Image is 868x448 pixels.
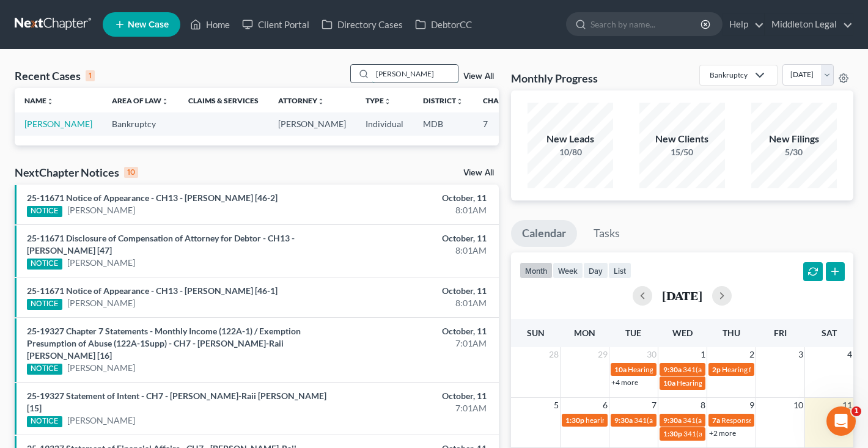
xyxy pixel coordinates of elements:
[315,13,409,35] a: Directory Cases
[86,70,95,81] div: 1
[15,68,95,83] div: Recent Cases
[342,192,487,204] div: October, 11
[178,88,268,112] th: Claims & Services
[639,146,725,158] div: 15/50
[528,132,613,146] div: New Leads
[841,398,853,413] span: 11
[27,259,62,270] div: NOTICE
[124,167,138,178] div: 10
[27,391,326,413] a: 25-19327 Statement of Intent - CH7 - [PERSON_NAME]-Raii [PERSON_NAME] [15]
[342,297,487,309] div: 8:01AM
[67,257,135,269] a: [PERSON_NAME]
[614,416,633,425] span: 9:30a
[601,398,609,413] span: 6
[565,416,584,425] span: 1:30p
[792,398,804,413] span: 10
[27,193,278,203] a: 25-11671 Notice of Appearance - CH13 - [PERSON_NAME] [46-2]
[423,96,463,105] a: Districtunfold_more
[683,365,801,374] span: 341(a) meeting for [PERSON_NAME]
[342,325,487,337] div: October, 11
[161,98,169,105] i: unfold_more
[112,96,169,105] a: Area of Lawunfold_more
[67,362,135,374] a: [PERSON_NAME]
[851,406,861,416] span: 1
[27,299,62,310] div: NOTICE
[342,244,487,257] div: 8:01AM
[409,13,478,35] a: DebtorCC
[27,206,62,217] div: NOTICE
[236,13,315,35] a: Client Portal
[628,365,723,374] span: Hearing for [PERSON_NAME]
[663,378,675,387] span: 10a
[342,285,487,297] div: October, 11
[672,328,693,338] span: Wed
[317,98,325,105] i: unfold_more
[511,71,598,86] h3: Monthly Progress
[463,169,494,177] a: View All
[774,328,787,338] span: Fri
[27,326,301,361] a: 25-19327 Chapter 7 Statements - Monthly Income (122A-1) / Exemption Presumption of Abuse (122A-1S...
[723,13,764,35] a: Help
[586,416,680,425] span: hearing for [PERSON_NAME]
[583,262,608,279] button: day
[184,13,236,35] a: Home
[456,98,463,105] i: unfold_more
[24,96,54,105] a: Nameunfold_more
[342,232,487,244] div: October, 11
[645,347,658,362] span: 30
[699,347,707,362] span: 1
[608,262,631,279] button: list
[826,406,856,436] iframe: Intercom live chat
[511,220,577,247] a: Calendar
[528,146,613,158] div: 10/80
[712,365,721,374] span: 2p
[268,112,356,135] td: [PERSON_NAME]
[583,220,631,247] a: Tasks
[597,347,609,362] span: 29
[722,365,817,374] span: Hearing for [PERSON_NAME]
[366,96,391,105] a: Typeunfold_more
[553,262,583,279] button: week
[748,398,756,413] span: 9
[342,337,487,350] div: 7:01AM
[27,416,62,427] div: NOTICE
[46,98,54,105] i: unfold_more
[483,96,524,105] a: Chapterunfold_more
[663,365,682,374] span: 9:30a
[751,146,837,158] div: 5/30
[683,429,801,438] span: 341(a) meeting for [PERSON_NAME]
[342,390,487,402] div: October, 11
[372,65,458,83] input: Search by name...
[677,378,772,387] span: Hearing for [PERSON_NAME]
[721,416,794,425] span: Response to MFR DUE
[553,398,560,413] span: 5
[663,416,682,425] span: 9:30a
[751,132,837,146] div: New Filings
[797,347,804,362] span: 3
[710,70,748,80] div: Bankruptcy
[413,112,473,135] td: MDB
[128,20,169,29] span: New Case
[27,364,62,375] div: NOTICE
[27,285,278,296] a: 25-11671 Notice of Appearance - CH13 - [PERSON_NAME] [46-1]
[67,204,135,216] a: [PERSON_NAME]
[102,112,178,135] td: Bankruptcy
[278,96,325,105] a: Attorneyunfold_more
[822,328,837,338] span: Sat
[650,398,658,413] span: 7
[463,72,494,81] a: View All
[27,233,295,255] a: 25-11671 Disclosure of Compensation of Attorney for Debtor - CH13 - [PERSON_NAME] [47]
[24,119,92,129] a: [PERSON_NAME]
[699,398,707,413] span: 8
[663,429,682,438] span: 1:30p
[342,204,487,216] div: 8:01AM
[473,112,534,135] td: 7
[846,347,853,362] span: 4
[548,347,560,362] span: 28
[709,428,736,438] a: +2 more
[748,347,756,362] span: 2
[683,416,801,425] span: 341(a) meeting for [PERSON_NAME]
[634,416,752,425] span: 341(a) meeting for [PERSON_NAME]
[15,165,138,180] div: NextChapter Notices
[342,402,487,414] div: 7:01AM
